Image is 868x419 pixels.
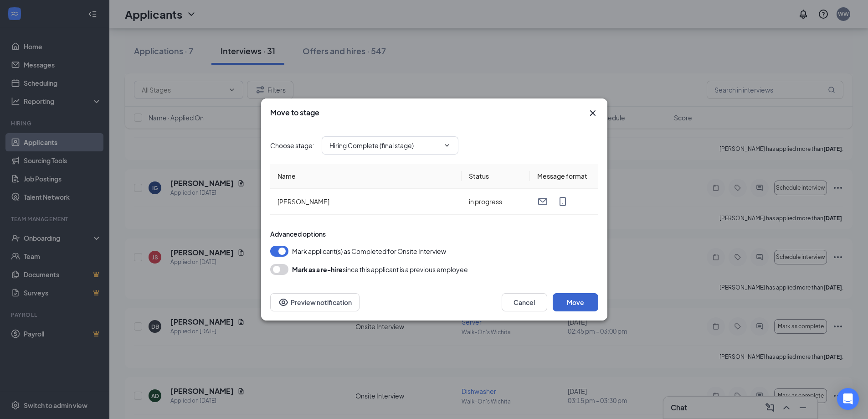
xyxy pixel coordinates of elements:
th: Name [270,164,462,189]
div: Open Intercom Messenger [837,388,859,410]
th: Message format [530,164,598,189]
svg: ChevronDown [443,142,451,149]
svg: Eye [278,297,289,308]
h3: Move to stage [270,108,319,118]
span: Mark applicant(s) as Completed for Onsite Interview [292,246,446,257]
svg: Email [537,196,548,207]
td: in progress [462,189,530,215]
svg: Cross [587,108,598,119]
th: Status [462,164,530,189]
svg: MobileSms [557,196,568,207]
div: Advanced options [270,229,598,238]
button: Preview notificationEye [270,293,360,311]
button: Close [587,108,598,119]
button: Cancel [502,293,547,311]
div: since this applicant is a previous employee. [292,264,470,275]
b: Mark as a re-hire [292,265,343,274]
span: Choose stage : [270,140,314,150]
button: Move [553,293,598,311]
span: [PERSON_NAME] [277,197,329,206]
